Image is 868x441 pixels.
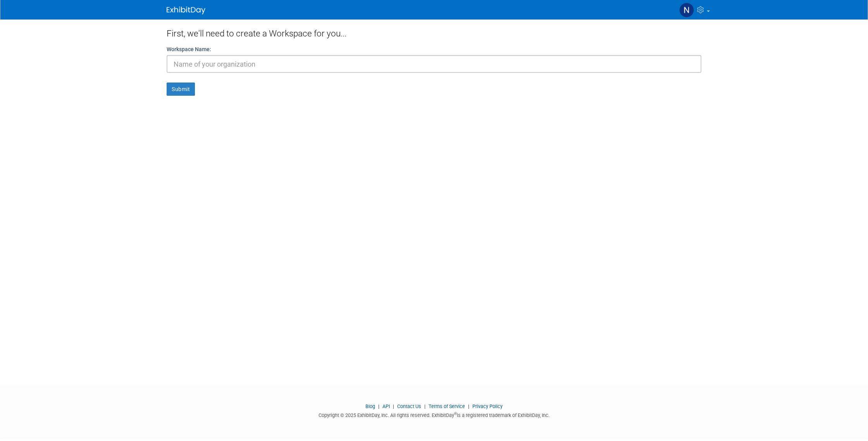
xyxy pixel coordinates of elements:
span: | [422,403,427,409]
span: | [466,403,471,409]
input: Name of your organization [167,55,701,73]
span: | [376,403,381,409]
a: API [382,403,390,409]
a: Terms of Service [429,403,465,409]
div: First, we'll need to create a Workspace for you... [167,19,701,45]
a: Contact Us [397,403,421,409]
img: ExhibitDay [167,7,205,14]
a: Privacy Policy [472,403,503,409]
span: | [391,403,396,409]
sup: ® [454,412,457,416]
img: Nathaniel Baptiste [679,3,694,17]
a: Blog [365,403,375,409]
label: Workspace Name: [167,45,211,53]
button: Submit [167,83,195,96]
